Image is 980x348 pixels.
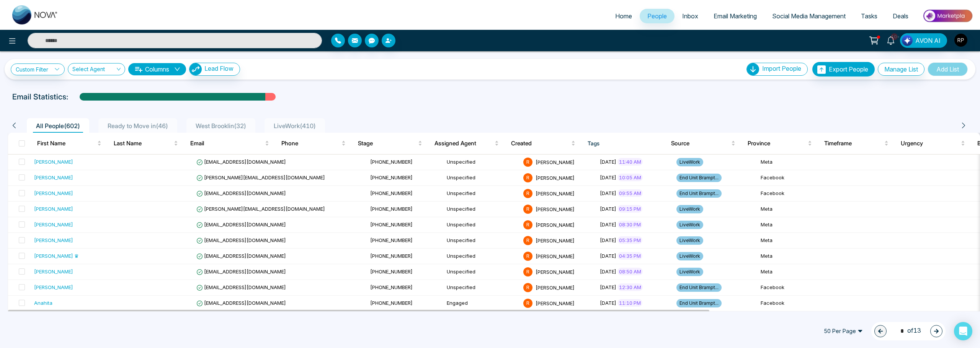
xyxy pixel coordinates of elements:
span: R [523,220,532,229]
span: [DATE] [600,284,616,290]
th: Source [665,133,742,154]
span: Source [671,139,730,148]
span: Last Name [114,139,172,148]
span: R [523,299,532,308]
div: [PERSON_NAME] [34,221,73,228]
td: Meta [758,233,834,249]
td: Facebook [758,170,834,186]
div: Open Intercom Messenger [954,322,972,340]
span: [PHONE_NUMBER] [370,174,413,181]
span: [PERSON_NAME] [536,253,575,259]
a: Home [608,9,640,23]
img: Lead Flow [902,35,913,46]
a: Deals [885,9,916,23]
span: R [523,189,532,198]
span: 50 Per Page [818,325,868,337]
span: [PHONE_NUMBER] [370,206,413,212]
div: [PERSON_NAME] ♛ [34,252,79,260]
span: Email Marketing [714,12,757,20]
span: 04:35 PM [617,252,642,260]
td: Unspecified [444,186,520,202]
span: [PERSON_NAME] [536,237,575,243]
th: Tags [581,133,665,154]
td: Facebook [758,296,834,311]
span: [EMAIL_ADDRESS][DOMAIN_NAME] [196,159,286,165]
span: [PHONE_NUMBER] [370,300,413,306]
td: Unspecified [444,280,520,296]
span: [EMAIL_ADDRESS][DOMAIN_NAME] [196,190,286,196]
span: 11:10 PM [617,299,642,307]
span: [PHONE_NUMBER] [370,237,413,243]
span: [EMAIL_ADDRESS][DOMAIN_NAME] [196,253,286,259]
span: 05:35 PM [617,236,642,244]
span: [DATE] [600,190,616,196]
a: Inbox [675,9,706,23]
button: Columnsdown [128,63,186,75]
td: Unspecified [444,154,520,170]
span: Stage [358,139,416,148]
div: [PERSON_NAME] [34,205,73,213]
span: First Name [37,139,96,148]
span: [DATE] [600,300,616,306]
td: Unspecified [444,264,520,280]
span: [EMAIL_ADDRESS][DOMAIN_NAME] [196,284,286,290]
span: AVON AI [915,36,941,45]
td: Unspecified [444,217,520,233]
th: Urgency [895,133,971,154]
span: Province [748,139,806,148]
span: Ready to Move in ( 46 ) [105,122,171,130]
span: [DATE] [600,253,616,259]
div: [PERSON_NAME] [34,236,73,244]
span: [PERSON_NAME] [536,268,575,275]
span: Phone [281,139,340,148]
span: [EMAIL_ADDRESS][DOMAIN_NAME] [196,237,286,243]
a: People [640,9,675,23]
span: End Unit Brampt... [676,283,722,292]
img: Lead Flow [189,63,202,75]
a: Tasks [853,9,885,23]
span: R [523,267,532,276]
td: Facebook [758,186,834,202]
span: 09:15 PM [617,205,642,213]
span: West Brooklin ( 32 ) [193,122,249,130]
span: R [523,283,532,292]
th: Phone [275,133,352,154]
span: LiveWork ( 410 ) [271,122,319,130]
a: Lead FlowLead Flow [186,63,240,76]
div: [PERSON_NAME] [34,283,73,291]
span: R [523,252,532,261]
span: [PHONE_NUMBER] [370,190,413,196]
span: [PERSON_NAME][EMAIL_ADDRESS][DOMAIN_NAME] [196,206,325,212]
span: of 13 [896,326,921,336]
td: Meta [758,249,834,264]
a: Custom Filter [11,63,65,75]
th: Last Name [108,133,184,154]
span: [DATE] [600,174,616,181]
td: Meta [758,154,834,170]
span: 08:30 PM [617,221,642,228]
span: [PHONE_NUMBER] [370,159,413,165]
span: 09:55 AM [617,189,643,197]
span: LiveWork [676,236,703,245]
span: LiveWork [676,205,703,213]
span: [DATE] [600,237,616,243]
span: [PERSON_NAME] [536,300,575,306]
td: Unspecified [444,233,520,249]
p: Email Statistics: [12,91,68,102]
span: [EMAIL_ADDRESS][DOMAIN_NAME] [196,268,286,275]
span: Timeframe [824,139,883,148]
button: Export People [812,62,875,76]
span: 12:30 AM [617,283,643,291]
img: Market-place.gif [920,7,975,24]
span: [PERSON_NAME] [536,221,575,228]
th: Timeframe [818,133,895,154]
button: Manage List [878,63,924,76]
span: Urgency [901,139,959,148]
span: [DATE] [600,206,616,212]
div: [PERSON_NAME] [34,189,73,197]
span: [DATE] [600,268,616,275]
span: [DATE] [600,159,616,165]
span: R [523,236,532,245]
span: LiveWork [676,252,703,260]
span: End Unit Brampt... [676,299,722,307]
